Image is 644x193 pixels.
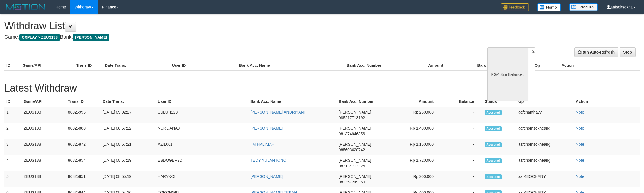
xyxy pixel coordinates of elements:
th: Amount [394,96,442,107]
span: 081357249360 [339,180,365,184]
th: Game/API [20,60,74,71]
a: Note [576,110,584,114]
a: [PERSON_NAME] ANDRIYANI [250,110,305,114]
td: 86825995 [66,107,100,123]
td: [DATE] 08:57:21 [100,139,155,155]
th: Op [532,60,559,71]
a: [PERSON_NAME] [250,126,283,130]
td: - [442,171,483,187]
th: Bank Acc. Name [237,60,344,71]
td: 86825880 [66,123,100,139]
span: Accepted [485,110,502,115]
td: Rp 200,000 [394,171,442,187]
td: ESDOGER22 [156,155,248,171]
img: Feedback.jpg [501,3,529,11]
td: AZIL001 [156,139,248,155]
th: Action [574,96,640,107]
a: IIM HALIMAH [250,142,275,147]
span: [PERSON_NAME] [339,142,371,147]
img: Button%20Memo.svg [537,3,561,11]
span: 085603620742 [339,148,365,152]
span: [PERSON_NAME] [339,126,371,130]
span: [PERSON_NAME] [339,174,371,179]
td: - [442,155,483,171]
th: ID [4,60,20,71]
th: Bank Acc. Number [336,96,394,107]
td: 3 [4,139,22,155]
span: 082134713324 [339,164,365,168]
td: [DATE] 08:55:19 [100,171,155,187]
img: MOTION_logo.png [4,3,47,11]
td: 2 [4,123,22,139]
td: 86825851 [66,171,100,187]
td: aafchomsokheang [516,139,574,155]
td: ZEUS138 [22,155,66,171]
span: Accepted [485,158,502,163]
td: HARYKOI [156,171,248,187]
a: [PERSON_NAME] [250,174,283,179]
td: 1 [4,107,22,123]
span: [PERSON_NAME] [339,158,371,163]
td: aafchomsokheang [516,155,574,171]
th: Trans ID [74,60,103,71]
th: Status [483,96,516,107]
th: Balance [442,96,483,107]
a: Note [576,126,584,130]
span: Accepted [485,174,502,179]
td: SULUH123 [156,107,248,123]
th: User ID [170,60,237,71]
td: ZEUS138 [22,171,66,187]
th: Bank Acc. Name [248,96,336,107]
th: Game/API [22,96,66,107]
td: - [442,139,483,155]
a: Note [576,142,584,147]
td: ZEUS138 [22,123,66,139]
span: OXPLAY > ZEUS138 [19,34,60,41]
a: TEDY YULANTONO [250,158,286,163]
td: 86825872 [66,139,100,155]
td: [DATE] 09:02:27 [100,107,155,123]
td: 86825854 [66,155,100,171]
td: Rp 250,000 [394,107,442,123]
span: [PERSON_NAME] [73,34,109,41]
th: Date Trans. [103,60,170,71]
th: Amount [398,60,452,71]
td: - [442,123,483,139]
td: 5 [4,171,22,187]
th: Trans ID [66,96,100,107]
th: Balance [452,60,501,71]
h1: Latest Withdraw [4,83,640,94]
td: NURLIANA8 [156,123,248,139]
th: Action [559,60,640,71]
th: Bank Acc. Number [344,60,398,71]
td: ZEUS138 [22,107,66,123]
th: Date Trans. [100,96,155,107]
th: ID [4,96,22,107]
td: Rp 1,400,000 [394,123,442,139]
span: 085217713192 [339,116,365,120]
h4: Game: Bank: [4,34,424,40]
a: Stop [620,47,636,57]
td: [DATE] 08:57:19 [100,155,155,171]
td: ZEUS138 [22,139,66,155]
th: User ID [156,96,248,107]
th: Op [516,96,574,107]
td: aafchomsokheang [516,123,574,139]
span: [PERSON_NAME] [339,110,371,114]
span: Accepted [485,142,502,147]
td: 4 [4,155,22,171]
td: [DATE] 08:57:22 [100,123,155,139]
td: - [442,107,483,123]
td: aafchanthavy [516,107,574,123]
a: Run Auto-Refresh [574,47,618,57]
span: Accepted [485,126,502,131]
td: aafKEOCHANY [516,171,574,187]
a: Note [576,158,584,163]
img: panduan.png [569,3,598,11]
div: PGA Site Balance / [487,47,528,101]
td: Rp 1,150,000 [394,139,442,155]
span: 081374946356 [339,132,365,136]
h1: Withdraw List [4,20,424,32]
td: Rp 1,720,000 [394,155,442,171]
a: Note [576,174,584,179]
